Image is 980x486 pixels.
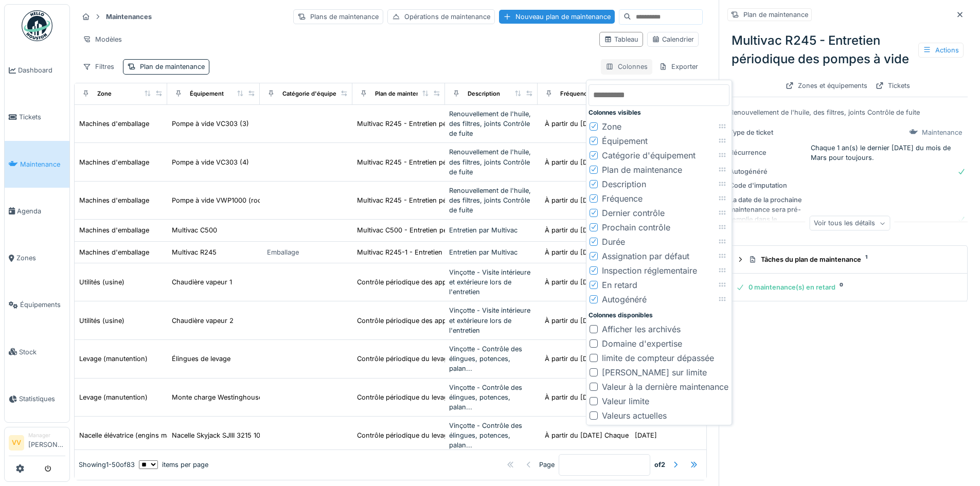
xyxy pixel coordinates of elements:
div: Utilités (usine) [79,277,124,287]
li: Inspection réglementaire [589,263,729,278]
li: Assignation par défaut [589,249,729,263]
span: Agenda [17,206,65,216]
div: Entretien par Multivac [449,225,533,235]
div: Assignation par défaut [602,250,689,262]
div: Manager [28,431,65,439]
div: Machines d'emballage [79,195,149,205]
li: [PERSON_NAME] [28,431,65,454]
div: À partir du [DATE] 1 an(s) après la date de... [545,277,684,287]
div: Équipement [602,135,648,147]
div: Contrôle périodique des appareils à vapeur [357,277,492,287]
li: Zone [589,119,729,134]
div: À partir du [DATE] Chaque 1 an(s) le dernie... [545,119,687,129]
summary: 0 maintenance(s) en retard0 [732,278,963,297]
div: Multivac R245 - Entretien périodique des pompes à vide [727,27,968,73]
div: Machines d'emballage [79,247,149,257]
div: Plan de maintenance [743,10,808,20]
div: Exporter [654,59,703,74]
div: Opérations de maintenance [387,9,495,24]
div: Élingues de levage [172,354,230,364]
div: Contrôle périodique du levage [357,430,452,440]
div: Description [468,89,500,98]
div: Dernier contrôle [602,207,665,219]
div: Levage (manutention) [79,392,148,402]
li: Catégorie d'équipement [589,148,729,163]
div: Catégorie d'équipement [602,149,696,161]
div: Autogénéré [729,167,807,176]
div: En retard [602,279,637,291]
div: Pompe à vide VC303 (3) [172,119,249,129]
div: Renouvellement de l'huile, des filtres, joints Contrôle de fuite [449,147,533,177]
div: 0 maintenance(s) en retard [736,282,955,292]
div: Renouvellement de l'huile, des filtres, joints Contrôle de fuite [449,186,533,215]
img: Badge_color-CXgf-gQk.svg [22,10,52,41]
div: Durée [602,236,625,248]
li: Prochain contrôle [589,220,729,235]
div: Valeurs actuelles [602,409,667,422]
div: Contrôle périodique des appareils à vapeur [357,316,492,326]
div: Actions [918,43,964,58]
li: Dernier contrôle [589,206,729,220]
div: Multivac R245 - Entretien périodique des pompes à vide [357,195,533,205]
div: Colonnes [601,59,652,74]
strong: Maintenances [102,12,156,22]
span: Équipements [20,300,65,310]
div: Multivac R245-1 - Entretien périodique [357,247,478,257]
div: Machines d'emballage [79,225,149,235]
div: Chaudière vapeur 1 [172,277,232,287]
div: Tickets [871,79,914,93]
li: Durée [589,235,729,249]
div: Zone [602,120,621,133]
div: Machines d'emballage [79,119,149,129]
div: items per page [139,460,208,470]
div: Nouveau plan de maintenance [499,10,615,24]
span: Tickets [19,112,65,122]
div: Code d'imputation [729,181,807,190]
div: Emballage [267,247,299,257]
div: [PERSON_NAME] sur limite [602,366,707,379]
span: Dashboard [18,65,65,75]
div: Inspection réglementaire [602,264,697,277]
div: Valeur à la dernière maintenance [602,381,728,393]
span: Statistiques [19,394,65,404]
div: Contrôle périodique du levage [357,354,452,364]
div: Filtres [78,59,119,74]
div: Domaine d'expertise [602,337,682,350]
div: Vinçotte - Visite intérieure et extérieure lors de l'entretien [449,267,533,297]
li: VV [9,435,24,451]
div: Afficher les archivés [602,323,681,335]
div: Plan de maintenance [140,62,205,71]
div: À partir du [DATE] Chaque 3 mois le premier... [545,354,690,364]
div: Récurrence [729,148,807,157]
div: À partir du [DATE] Chaque 3 mois le premier... [545,430,690,440]
div: À partir du [DATE] Chaque 1 an(s) le dernie... [545,157,687,167]
div: Entretien par Multivac [449,247,533,257]
li: Description [589,177,729,191]
div: Vinçotte - Contrôle des élingues, potences, palan... [449,344,533,374]
div: Plan de maintenance [375,89,434,98]
div: Catégorie d'équipement [282,89,351,98]
div: Multivac C500 [172,225,217,235]
div: À partir du [DATE] Chaque 1 an(s) le 3 du m... [545,247,689,257]
div: Monte charge Westinghouse 438 [172,392,277,402]
div: Pompe à vide VC303 (4) [172,157,249,167]
div: Contrôle périodique du levage [357,392,452,402]
div: Chaudière vapeur 2 [172,316,234,326]
div: Vinçotte - Contrôle des élingues, potences, palan... [449,421,533,451]
div: À partir du [DATE] Chaque 3 mois le premier... [545,392,690,402]
div: Tableau [604,34,638,44]
div: Zone [97,89,112,98]
div: À partir du [DATE] 1 an(s) après la date de... [545,316,684,326]
div: Zones et équipements [781,79,871,93]
div: Prochain contrôle [602,221,670,233]
div: Description [602,178,646,190]
span: Stock [19,347,65,357]
div: Renouvellement de l'huile, des filtres, joints Contrôle de fuite [449,109,533,139]
div: Colonnes disponibles [589,311,729,320]
div: Machines d'emballage [79,157,149,167]
summary: Tâches du plan de maintenance1 [732,250,963,269]
div: Multivac R245 [172,247,217,257]
div: Autogénéré [602,293,647,305]
div: Showing 1 - 50 of 83 [79,460,135,470]
div: Valeur limite [602,395,649,407]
